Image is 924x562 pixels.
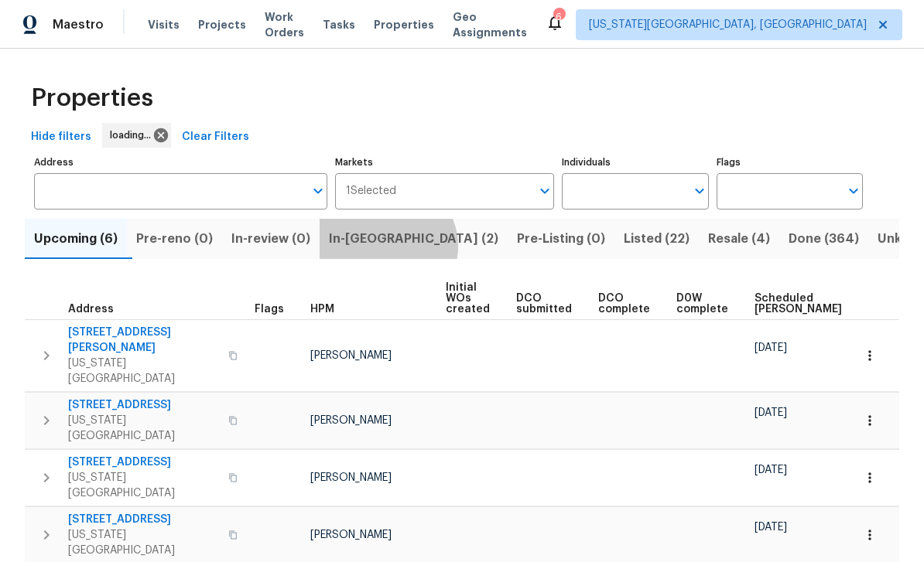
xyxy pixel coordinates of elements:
span: [PERSON_NAME] [310,350,392,361]
span: HPM [310,304,334,315]
label: Markets [335,158,555,167]
label: Flags [717,158,863,167]
span: Resale (4) [708,228,770,250]
span: In-review (0) [231,228,310,250]
button: Hide filters [25,123,98,152]
span: [US_STATE][GEOGRAPHIC_DATA] [68,356,219,387]
span: [US_STATE][GEOGRAPHIC_DATA] [68,413,219,444]
span: [US_STATE][GEOGRAPHIC_DATA] [68,470,219,501]
span: Listed (22) [624,228,690,250]
button: Clear Filters [176,123,255,152]
span: [STREET_ADDRESS] [68,512,219,527]
span: [DATE] [755,522,787,533]
span: Pre-Listing (0) [517,228,605,250]
span: DCO complete [598,293,650,315]
span: DCO submitted [516,293,572,315]
button: Open [534,180,556,202]
span: [DATE] [755,407,787,418]
span: [STREET_ADDRESS] [68,455,219,470]
span: Done (364) [789,228,859,250]
span: [PERSON_NAME] [310,472,392,483]
span: [STREET_ADDRESS] [68,397,219,413]
span: Work Orders [265,9,304,40]
span: Visits [148,17,180,32]
span: Initial WOs created [446,282,490,315]
span: In-[GEOGRAPHIC_DATA] (2) [329,228,498,250]
span: [US_STATE][GEOGRAPHIC_DATA], [GEOGRAPHIC_DATA] [589,17,867,32]
span: [PERSON_NAME] [310,415,392,426]
button: Open [689,180,710,202]
span: 1 Selected [346,185,396,198]
span: Upcoming (6) [34,228,118,250]
span: loading... [110,128,157,143]
span: D0W complete [676,293,728,315]
span: Properties [374,17,434,32]
span: [STREET_ADDRESS][PERSON_NAME] [68,325,219,356]
span: Maestro [53,17,104,32]
div: loading... [102,123,171,148]
span: Clear Filters [182,128,249,147]
span: Properties [31,90,153,106]
div: 6 [553,9,564,25]
span: Tasks [323,19,355,30]
label: Individuals [562,158,708,167]
button: Open [843,180,864,202]
span: Scheduled [PERSON_NAME] [755,293,842,315]
span: Hide filters [31,128,91,147]
span: [DATE] [755,465,787,475]
span: Flags [255,304,284,315]
span: Geo Assignments [453,9,527,40]
span: [DATE] [755,342,787,353]
span: [PERSON_NAME] [310,530,392,540]
span: [US_STATE][GEOGRAPHIC_DATA] [68,527,219,558]
span: Pre-reno (0) [136,228,213,250]
span: Projects [198,17,246,32]
span: Address [68,304,114,315]
button: Open [307,180,329,202]
label: Address [34,158,327,167]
